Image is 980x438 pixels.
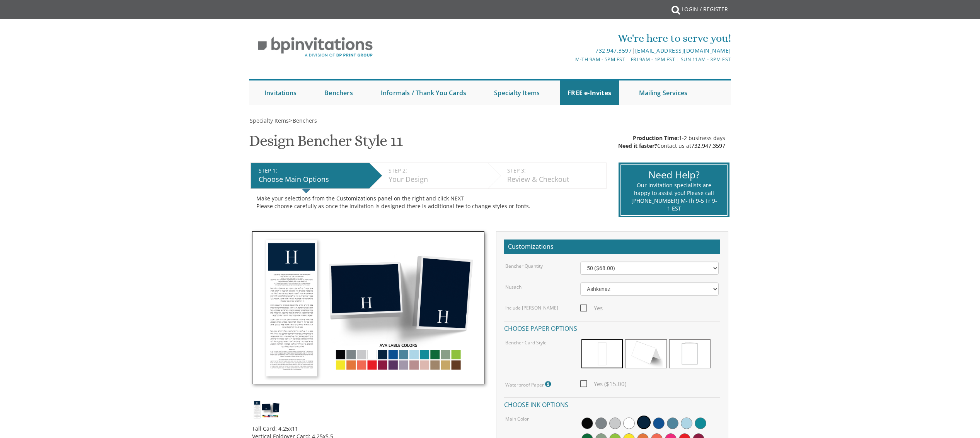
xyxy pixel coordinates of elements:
[389,167,484,175] div: STEP 2:
[580,379,626,389] span: Yes ($15.00)
[595,47,632,54] a: 732.947.3597
[292,117,317,124] a: Benchers
[505,339,547,346] label: Bencher Card Style
[507,175,602,185] div: Review & Checkout
[252,231,484,385] img: dc_style11.jpg
[410,55,731,63] div: M-Th 9am - 5pm EST | Fri 9am - 1pm EST | Sun 11am - 3pm EST
[691,142,725,149] a: 732.947.3597
[505,379,553,389] label: Waterproof Paper
[389,175,484,185] div: Your Design
[257,80,304,105] a: Invitations
[635,47,731,54] a: [EMAIL_ADDRESS][DOMAIN_NAME]
[256,195,601,210] div: Make your selections from the Customizations panel on the right and click NEXT Please choose care...
[505,284,522,290] label: Nusach
[250,117,289,124] span: Specialty Items
[486,80,547,105] a: Specialty Items
[373,80,474,105] a: Informals / Thank You Cards
[259,167,365,175] div: STEP 1:
[504,321,720,334] h4: Choose paper options
[259,175,365,185] div: Choose Main Options
[410,46,731,55] div: |
[631,80,695,105] a: Mailing Services
[560,80,619,105] a: FREE e-Invites
[252,400,281,419] img: dc_style11.jpg
[618,142,657,149] span: Need it faster?
[289,117,317,124] span: >
[249,132,402,155] h1: Design Bencher Style 11
[507,167,602,175] div: STEP 3:
[249,31,382,63] img: BP Invitation Loft
[249,117,289,124] a: Specialty Items
[948,407,972,430] iframe: chat widget
[317,80,361,105] a: Benchers
[504,397,720,411] h4: Choose ink options
[618,134,725,150] div: 1-2 business days Contact us at
[410,31,731,46] div: We're here to serve you!
[505,416,529,422] label: Main Color
[505,263,543,269] label: Bencher Quantity
[631,181,717,212] div: Our invitation specialists are happy to assist you! Please call [PHONE_NUMBER] M-Th 9-5 Fr 9-1 EST
[580,303,603,313] span: Yes
[293,117,317,124] span: Benchers
[504,240,720,254] h2: Customizations
[505,305,558,311] label: Include [PERSON_NAME]
[631,168,717,182] div: Need Help?
[633,134,679,142] span: Production Time:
